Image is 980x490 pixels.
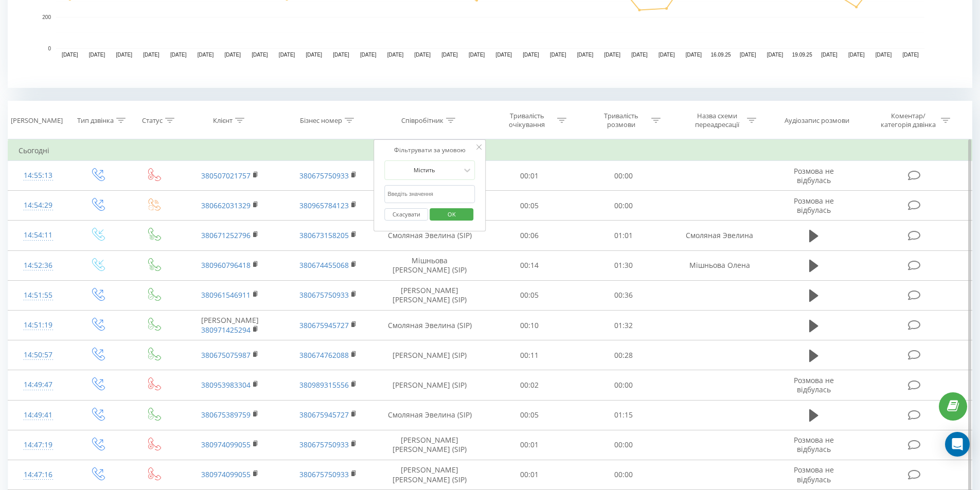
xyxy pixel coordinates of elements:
[945,432,970,457] div: Open Intercom Messenger
[19,315,58,335] div: 14:51:19
[523,52,539,58] text: [DATE]
[740,52,756,58] text: [DATE]
[377,250,483,280] td: Мішньова [PERSON_NAME] (SIP)
[19,435,58,455] div: 14:47:19
[483,191,577,221] td: 00:05
[437,206,466,222] span: OK
[794,166,834,185] span: Розмова не відбулась
[252,52,268,58] text: [DATE]
[201,469,251,479] a: 380974099055
[483,221,577,250] td: 00:06
[878,112,938,129] div: Коментар/категорія дзвінка
[198,52,214,58] text: [DATE]
[19,166,58,186] div: 14:55:13
[483,460,577,489] td: 00:01
[279,52,295,58] text: [DATE]
[360,52,377,58] text: [DATE]
[483,370,577,400] td: 00:02
[483,280,577,310] td: 00:05
[201,260,251,270] a: 380960796418
[19,405,58,425] div: 14:49:41
[201,171,251,180] a: 380507021757
[469,52,485,58] text: [DATE]
[170,52,187,58] text: [DATE]
[201,230,251,240] a: 380671252796
[201,380,251,390] a: 380953983304
[213,116,233,125] div: Клієнт
[686,52,702,58] text: [DATE]
[201,325,251,335] a: 380971425294
[19,225,58,245] div: 14:54:11
[89,52,105,58] text: [DATE]
[62,52,78,58] text: [DATE]
[377,311,483,340] td: Смоляная Эвелина (SIP)
[670,250,768,280] td: Мішньова Олена
[821,52,838,58] text: [DATE]
[604,52,620,58] text: [DATE]
[577,221,671,250] td: 01:01
[377,370,483,400] td: [PERSON_NAME] (SIP)
[224,52,241,58] text: [DATE]
[377,221,483,250] td: Смоляная Эвелина (SIP)
[201,410,251,420] a: 380675389759
[384,145,475,155] div: Фільтрувати за умовою
[299,350,349,360] a: 380674762088
[377,400,483,430] td: Смоляная Эвелина (SIP)
[306,52,323,58] text: [DATE]
[19,285,58,305] div: 14:51:55
[201,290,251,300] a: 380961546911
[377,460,483,489] td: [PERSON_NAME] [PERSON_NAME] (SIP)
[483,311,577,340] td: 00:10
[48,46,51,51] text: 0
[377,280,483,310] td: [PERSON_NAME] [PERSON_NAME] (SIP)
[201,201,251,210] a: 380662031329
[19,345,58,365] div: 14:50:57
[384,208,428,221] button: Скасувати
[299,201,349,210] a: 380965784123
[19,256,58,276] div: 14:52:36
[414,52,431,58] text: [DATE]
[496,52,512,58] text: [DATE]
[577,430,671,460] td: 00:00
[848,52,865,58] text: [DATE]
[670,221,768,250] td: Смоляная Эвелина
[8,140,972,161] td: Сьогодні
[299,171,349,180] a: 380675750933
[689,112,744,129] div: Назва схеми переадресації
[500,112,555,129] div: Тривалість очікування
[902,52,919,58] text: [DATE]
[785,116,849,125] div: Аудіозапис розмови
[441,52,458,58] text: [DATE]
[299,469,349,479] a: 380675750933
[483,400,577,430] td: 00:05
[550,52,566,58] text: [DATE]
[577,161,671,191] td: 00:00
[384,185,475,203] input: Введіть значення
[299,260,349,270] a: 380674455068
[116,52,133,58] text: [DATE]
[577,280,671,310] td: 00:36
[19,465,58,485] div: 14:47:16
[794,435,834,454] span: Розмова не відбулась
[299,290,349,300] a: 380675750933
[430,208,473,221] button: OK
[387,52,404,58] text: [DATE]
[594,112,649,129] div: Тривалість розмови
[299,320,349,330] a: 380675945727
[299,410,349,420] a: 380675945727
[299,440,349,449] a: 380675750933
[142,116,163,125] div: Статус
[483,161,577,191] td: 00:01
[794,196,834,215] span: Розмова не відбулась
[876,52,892,58] text: [DATE]
[77,116,114,125] div: Тип дзвінка
[181,311,279,340] td: [PERSON_NAME]
[577,340,671,370] td: 00:28
[577,370,671,400] td: 00:00
[377,430,483,460] td: [PERSON_NAME] [PERSON_NAME] (SIP)
[483,430,577,460] td: 00:01
[577,191,671,221] td: 00:00
[299,380,349,390] a: 380989315556
[483,250,577,280] td: 00:14
[658,52,675,58] text: [DATE]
